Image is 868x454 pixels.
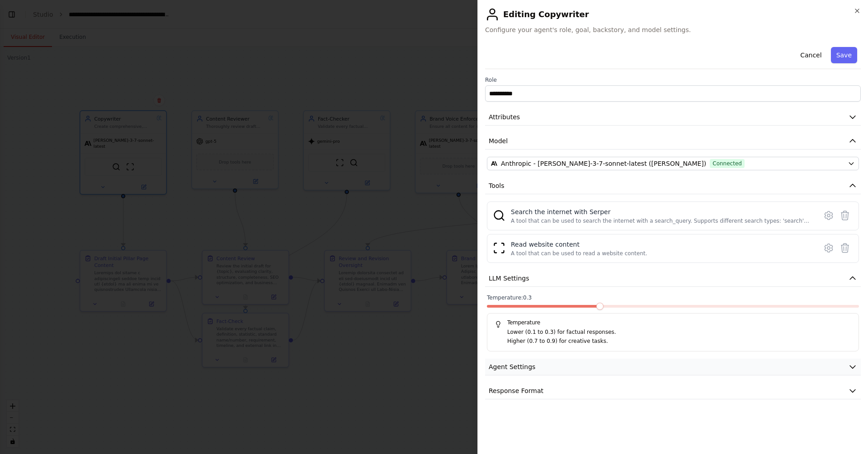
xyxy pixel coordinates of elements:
img: ScrapeWebsiteTool [493,242,505,254]
button: Attributes [485,109,861,126]
span: Attributes [489,112,520,122]
span: Temperature: 0.3 [487,294,532,301]
div: Read website content [511,240,647,249]
span: Connected [710,159,745,168]
span: Model [489,136,508,145]
button: Response Format [485,383,861,399]
button: Cancel [795,47,827,63]
div: Search the internet with Serper [511,207,811,216]
button: LLM Settings [485,270,861,287]
span: Configure your agent's role, goal, backstory, and model settings. [485,25,861,34]
button: Configure tool [821,207,837,224]
p: Lower (0.1 to 0.3) for factual responses. [507,328,851,337]
button: Model [485,133,861,150]
div: A tool that can be used to search the internet with a search_query. Supports different search typ... [511,217,811,225]
button: Agent Settings [485,359,861,375]
img: SerperDevTool [493,209,505,222]
button: Tools [485,178,861,194]
span: Agent Settings [489,362,535,371]
h2: Editing Copywriter [485,7,861,22]
button: Save [831,47,857,63]
label: Role [485,76,861,84]
p: Higher (0.7 to 0.9) for creative tasks. [507,337,851,346]
button: Configure tool [821,240,837,256]
span: Anthropic - claude-3-7-sonnet-latest (Anthropic - Claude) [501,159,706,168]
h5: Temperature [495,319,851,326]
div: A tool that can be used to read a website content. [511,250,647,257]
button: Delete tool [837,240,853,256]
button: Anthropic - [PERSON_NAME]-3-7-sonnet-latest ([PERSON_NAME])Connected [487,157,859,170]
span: LLM Settings [489,274,529,283]
span: Tools [489,181,505,190]
span: Response Format [489,386,543,395]
button: Delete tool [837,207,853,224]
